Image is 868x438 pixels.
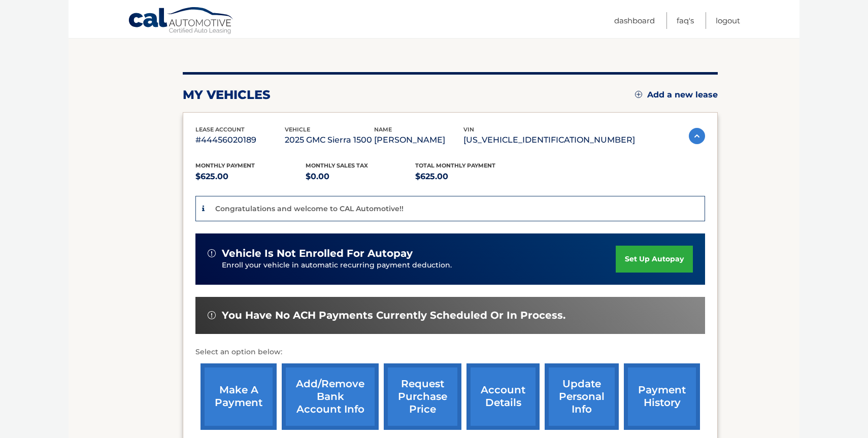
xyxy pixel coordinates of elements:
[128,7,235,36] a: Cal Automotive
[689,128,705,144] img: accordion-active.svg
[285,133,374,147] p: 2025 GMC Sierra 1500
[183,87,271,103] h2: my vehicles
[222,260,616,271] p: Enroll your vehicle in automatic recurring payment deduction.
[545,363,619,430] a: update personal info
[208,249,216,257] img: alert-white.svg
[195,133,285,147] p: #44456020189
[306,162,368,169] span: Monthly sales Tax
[616,246,693,273] a: set up autopay
[463,126,474,133] span: vin
[635,90,718,100] a: Add a new lease
[716,12,740,29] a: Logout
[306,170,416,184] p: $0.00
[374,133,463,147] p: [PERSON_NAME]
[222,309,565,322] span: You have no ACH payments currently scheduled or in process.
[208,311,216,319] img: alert-white.svg
[677,12,694,29] a: FAQ's
[384,363,461,430] a: request purchase price
[624,363,700,430] a: payment history
[463,133,635,147] p: [US_VEHICLE_IDENTIFICATION_NUMBER]
[635,91,642,98] img: add.svg
[195,346,705,358] p: Select an option below:
[614,12,655,29] a: Dashboard
[195,162,255,169] span: Monthly Payment
[222,247,413,260] span: vehicle is not enrolled for autopay
[415,170,525,184] p: $625.00
[415,162,495,169] span: Total Monthly Payment
[195,126,245,133] span: lease account
[285,126,310,133] span: vehicle
[215,204,404,213] p: Congratulations and welcome to CAL Automotive!!
[195,170,306,184] p: $625.00
[466,363,540,430] a: account details
[201,363,277,430] a: make a payment
[374,126,392,133] span: name
[282,363,379,430] a: Add/Remove bank account info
